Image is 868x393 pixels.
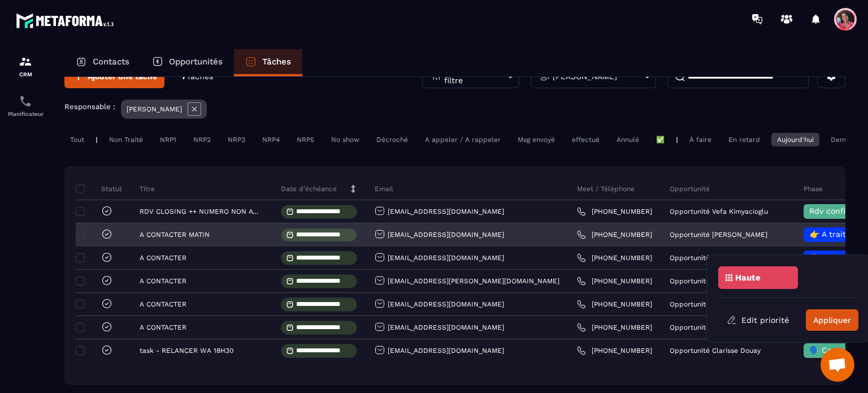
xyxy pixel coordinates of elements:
div: A appeler / A rappeler [419,133,506,146]
p: Opportunité [PERSON_NAME] [670,254,767,262]
div: Non Traité [103,133,149,146]
p: Opportunité Clarisse Douay [670,347,761,355]
a: [PHONE_NUMBER] [577,300,652,309]
p: Haute [735,274,761,282]
p: RDV CLOSING ++ NUMERO NON ATTRIBUE [140,208,261,215]
img: logo [16,10,118,31]
a: [PHONE_NUMBER] [577,323,652,332]
p: CRM [3,71,48,77]
div: NRP5 [291,133,320,146]
p: | [96,136,98,144]
p: Date d’échéance [281,184,337,193]
div: No show [325,133,365,146]
p: Opportunité [670,184,710,193]
div: NRP3 [222,133,251,146]
p: Opportunité [PERSON_NAME] [670,300,767,308]
img: scheduler [19,94,32,108]
div: Aujourd'hui [771,133,819,146]
button: Edit priorité [718,310,797,330]
p: Opportunité Vefa Kimyacioglu [670,208,768,215]
p: Phase [804,184,823,193]
a: Contacts [64,49,141,76]
button: Appliquer [806,309,858,331]
div: Msg envoyé [512,133,561,146]
a: [PHONE_NUMBER] [577,230,652,239]
a: Tâches [234,49,302,76]
p: | [676,136,678,144]
p: Contacts [93,57,129,67]
div: ✅ [650,133,670,146]
p: Titre [140,184,155,193]
img: formation [19,55,32,68]
p: [PERSON_NAME] [127,105,182,113]
p: A CONTACTER [140,254,186,262]
p: A CONTACTER MATIN [140,231,210,239]
p: A CONTACTER [140,300,186,308]
p: Opportunité [PERSON_NAME] [670,231,767,239]
p: Tâches [262,57,291,67]
a: schedulerschedulerPlanificateur [3,86,48,126]
a: [PHONE_NUMBER] [577,253,652,262]
a: [PHONE_NUMBER] [577,346,652,355]
p: A CONTACTER [140,323,186,331]
p: Opportunité Veronique Duchemann [670,323,786,331]
p: A CONTACTER [140,277,186,285]
div: Décroché [371,133,414,146]
div: effectué [566,133,605,146]
div: Tout [64,133,90,146]
span: Tâches [186,72,213,81]
p: Opportunités [169,57,223,67]
a: [PHONE_NUMBER] [577,277,652,286]
div: En retard [723,133,766,146]
p: task - RELANCER WA 18H30 [140,347,233,355]
div: Ouvrir le chat [821,348,854,382]
a: Opportunités [141,49,234,76]
p: Statut [79,184,122,193]
div: Annulé [611,133,645,146]
div: NRP2 [188,133,216,146]
span: 👉 A traiter [810,230,854,239]
div: NRP4 [257,133,285,146]
a: [PHONE_NUMBER] [577,207,652,216]
p: Opportunité [PERSON_NAME] [670,277,767,285]
p: Plus de filtre [444,68,494,84]
p: Responsable : [64,102,115,111]
div: NRP1 [154,133,182,146]
p: Meet / Téléphone [577,184,635,193]
div: Demain [825,133,861,146]
p: Email [375,184,393,193]
div: À faire [684,133,717,146]
p: Planificateur [3,111,48,117]
a: formationformationCRM [3,46,48,86]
